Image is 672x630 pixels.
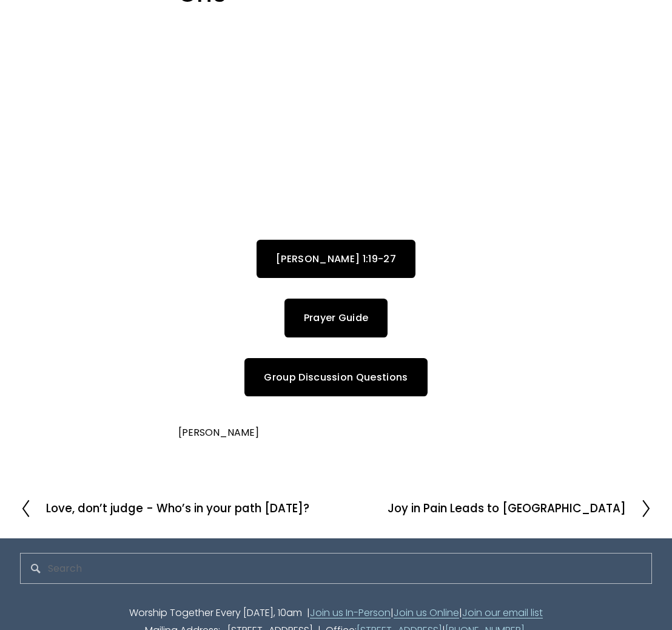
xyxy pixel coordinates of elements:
h2: Love, don’t judge - Who’s in your path [DATE]? [46,503,309,515]
a: [PERSON_NAME] [178,425,259,439]
a: Joy in Pain Leads to [GEOGRAPHIC_DATA] [388,499,652,518]
a: Join our email list [462,605,543,622]
a: Join us In-Person [310,605,391,622]
a: Love, don’t judge - Who’s in your path [DATE]? [20,499,309,518]
a: Prayer Guide [284,299,388,337]
a: Group Discussion Questions [244,358,427,396]
input: Search [20,553,652,584]
a: Join us Online [394,605,459,622]
h2: Joy in Pain Leads to [GEOGRAPHIC_DATA] [388,503,626,515]
a: [PERSON_NAME] 1:19-27 [257,240,415,278]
